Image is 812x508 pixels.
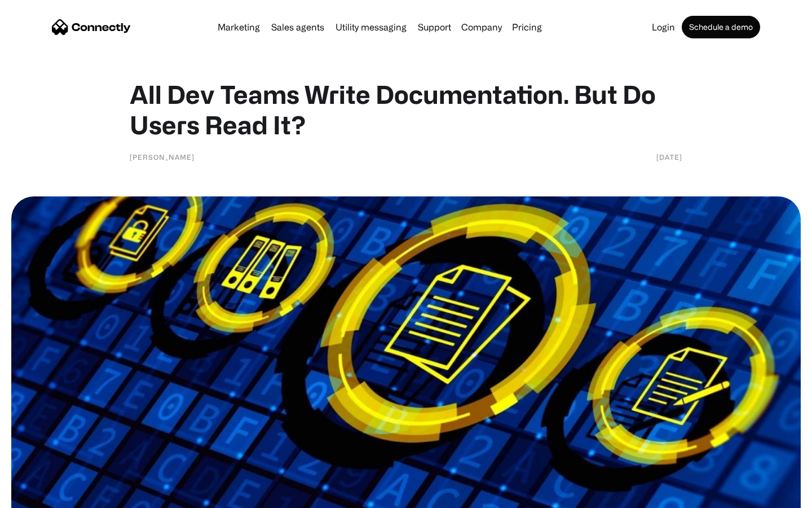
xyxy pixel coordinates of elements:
[130,79,682,140] h1: All Dev Teams Write Documentation. But Do Users Read It?
[267,23,329,32] a: Sales agents
[23,488,68,504] ul: Language list
[213,23,264,32] a: Marketing
[507,23,546,32] a: Pricing
[656,151,682,163] div: [DATE]
[331,23,411,32] a: Utility messaging
[647,23,679,32] a: Login
[413,23,456,32] a: Support
[11,488,68,504] aside: Language selected: English
[130,151,195,163] div: [PERSON_NAME]
[682,16,760,38] a: Schedule a demo
[461,19,502,35] div: Company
